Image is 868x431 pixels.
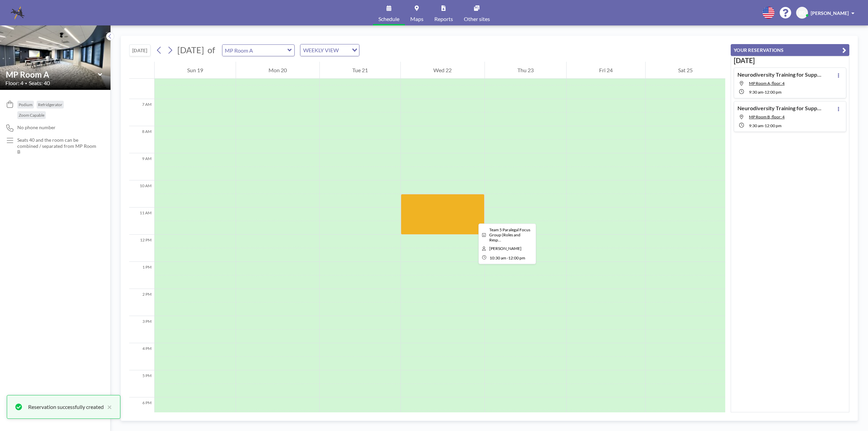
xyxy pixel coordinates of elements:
div: Reservation successfully created [28,403,104,411]
div: Search for option [300,44,359,56]
span: Seats: 40 [29,80,50,86]
span: Bekki Davis [489,246,521,251]
span: - [763,123,765,128]
span: of [208,45,215,55]
div: 7 AM [129,99,154,126]
div: Wed 22 [401,62,484,79]
span: Zoom Capable [19,113,44,118]
input: MP Room A [6,70,98,79]
div: Sun 19 [155,62,236,79]
div: 5 PM [129,370,154,397]
span: Schedule [378,16,399,22]
div: 6 PM [129,397,154,425]
h4: Neurodiversity Training for Support Staff [737,105,822,112]
div: 3 PM [129,316,154,343]
button: YOUR RESERVATIONS [731,44,849,56]
span: [DATE] [177,45,204,55]
div: 11 AM [129,208,154,235]
button: close [104,403,112,411]
h3: [DATE] [734,56,846,65]
span: Floor: 4 [5,80,23,86]
span: Maps [410,16,423,22]
span: - [507,255,508,260]
span: - [763,90,765,95]
span: 12:00 PM [765,90,782,95]
input: Search for option [341,46,348,55]
p: Seats 40 and the room can be combined / separated from MP Room B [17,137,97,155]
h4: Neurodiversity Training for Support Staff [737,71,822,78]
span: BD [799,10,805,16]
div: 8 AM [129,126,154,153]
img: organization-logo [11,6,24,20]
div: 4 PM [129,343,154,370]
span: Refridgerator [38,102,62,107]
input: MP Room A [222,45,288,56]
div: Mon 20 [236,62,319,79]
div: 2 PM [129,289,154,316]
span: MP Room A, floor: 4 [749,81,785,86]
span: MP Room B, floor: 4 [749,114,785,119]
span: Team 5 Paralegal Focus Group (Roles and Responsibilities) [489,227,530,242]
div: 1 PM [129,262,154,289]
span: 9:30 AM [749,90,763,95]
span: 12:00 PM [765,123,782,128]
div: 9 AM [129,153,154,180]
span: • [25,81,27,85]
span: WEEKLY VIEW [302,46,340,55]
span: 12:00 PM [508,255,525,260]
span: No phone number [17,124,56,131]
div: Tue 21 [320,62,400,79]
span: 10:30 AM [490,255,506,260]
span: Reports [434,16,453,22]
div: 10 AM [129,180,154,208]
span: Other sites [464,16,490,22]
div: 6 AM [129,72,154,99]
div: Sat 25 [646,62,725,79]
span: 9:30 AM [749,123,763,128]
div: Fri 24 [567,62,645,79]
button: [DATE] [129,44,151,56]
span: Podium [19,102,33,107]
span: [PERSON_NAME] [811,10,849,16]
div: 12 PM [129,235,154,262]
div: Thu 23 [485,62,566,79]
